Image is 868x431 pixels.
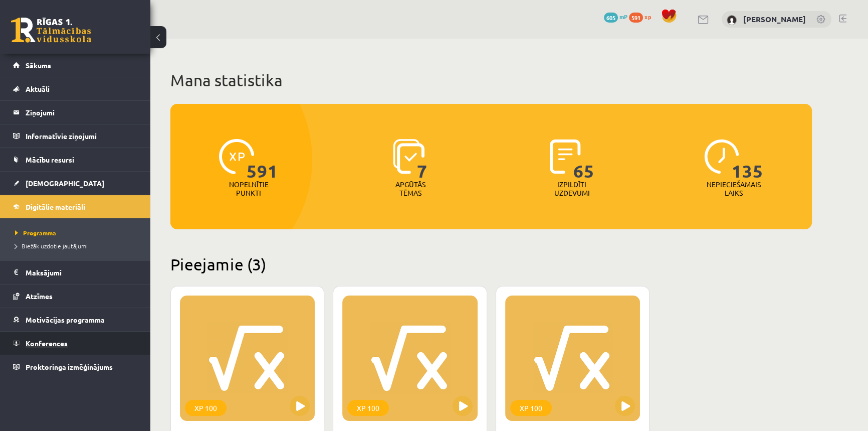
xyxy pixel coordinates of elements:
span: Sākums [26,61,51,70]
span: 7 [417,139,427,180]
a: Motivācijas programma [13,308,138,331]
span: Digitālie materiāli [26,202,85,211]
a: Rīgas 1. Tālmācības vidusskola [11,18,91,43]
span: mP [619,13,627,21]
a: Maksājumi [13,261,138,284]
a: 591 xp [629,13,656,21]
span: 591 [247,139,278,180]
div: XP 100 [185,400,227,416]
span: Konferences [26,339,68,348]
p: Izpildīti uzdevumi [552,180,591,197]
span: xp [644,13,651,21]
a: Mācību resursi [13,148,138,171]
legend: Ziņojumi [26,101,138,124]
a: Konferences [13,332,138,355]
span: Mācību resursi [26,155,74,164]
span: Atzīmes [26,292,53,301]
h2: Pieejamie (3) [170,254,812,274]
span: Programma [15,229,56,237]
a: Informatīvie ziņojumi [13,124,138,148]
h1: Mana statistika [170,70,812,90]
div: XP 100 [510,400,552,416]
a: 605 mP [604,13,627,21]
span: 591 [629,13,643,23]
legend: Informatīvie ziņojumi [26,124,138,148]
a: [DEMOGRAPHIC_DATA] [13,172,138,195]
p: Apgūtās tēmas [391,180,430,197]
a: Atzīmes [13,284,138,308]
p: Nepieciešamais laiks [707,180,761,197]
a: Digitālie materiāli [13,195,138,218]
span: [DEMOGRAPHIC_DATA] [26,179,104,188]
span: 135 [732,139,763,180]
a: Programma [15,228,140,237]
a: Biežāk uzdotie jautājumi [15,241,140,250]
span: Motivācijas programma [26,315,105,324]
legend: Maksājumi [26,261,138,284]
img: icon-clock-7be60019b62300814b6bd22b8e044499b485619524d84068768e800edab66f18.svg [704,139,739,174]
img: icon-learned-topics-4a711ccc23c960034f471b6e78daf4a3bad4a20eaf4de84257b87e66633f6470.svg [393,139,424,174]
a: Proktoringa izmēģinājums [13,355,138,378]
img: Ingus Riciks [727,15,737,25]
span: Proktoringa izmēģinājums [26,362,113,371]
a: [PERSON_NAME] [743,14,806,24]
p: Nopelnītie punkti [229,180,269,197]
a: Ziņojumi [13,101,138,124]
span: Biežāk uzdotie jautājumi [15,242,88,250]
div: XP 100 [347,400,389,416]
span: 65 [573,139,594,180]
img: icon-xp-0682a9bc20223a9ccc6f5883a126b849a74cddfe5390d2b41b4391c66f2066e7.svg [219,139,254,174]
a: Aktuāli [13,77,138,100]
span: Aktuāli [26,84,50,93]
img: icon-completed-tasks-ad58ae20a441b2904462921112bc710f1caf180af7a3daa7317a5a94f2d26646.svg [550,139,581,174]
a: Sākums [13,54,138,77]
span: 605 [604,13,618,23]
